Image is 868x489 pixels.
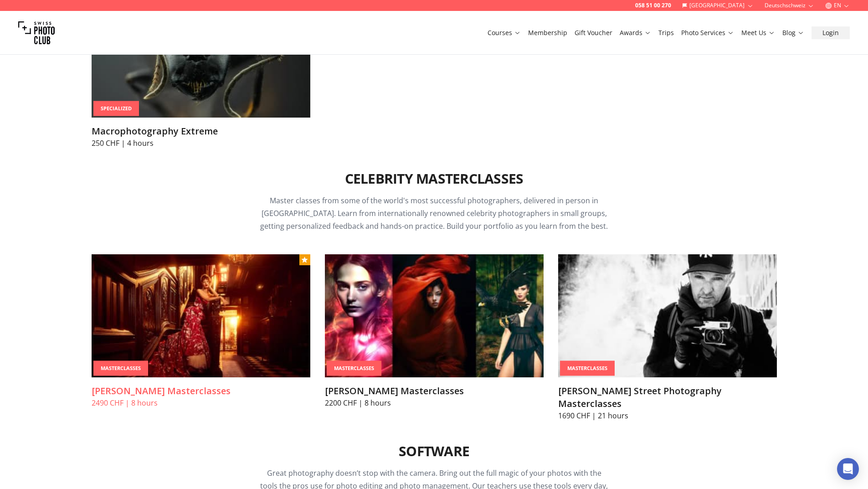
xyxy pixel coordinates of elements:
a: Meet Us [741,28,775,37]
button: Gift Voucher [571,26,616,39]
img: Swiss photo club [18,15,55,51]
a: Courses [488,28,521,37]
a: Trips [658,28,674,37]
button: Login [812,26,850,39]
h2: Celebrity Masterclasses [345,170,524,187]
h3: [PERSON_NAME] Street Photography Masterclasses [558,385,777,410]
img: Marco Benedetti Masterclasses [325,254,544,377]
a: Blog [782,28,804,37]
div: MasterClasses [327,361,381,376]
button: Trips [655,26,678,39]
a: Membership [528,28,567,37]
h3: [PERSON_NAME] Masterclasses [325,385,544,397]
h2: Software [399,443,469,459]
p: 2490 CHF | 8 hours [92,397,310,408]
a: Lindsay Adler MasterclassesMasterClasses[PERSON_NAME] Masterclasses2490 CHF | 8 hours [92,254,310,408]
p: 2200 CHF | 8 hours [325,397,544,408]
a: Phil Penman Street Photography MasterclassesMasterClasses[PERSON_NAME] Street Photography Masterc... [558,254,777,421]
p: 250 CHF | 4 hours [92,138,310,149]
a: Photo Services [681,28,734,37]
button: Awards [616,26,655,39]
a: Awards [620,28,651,37]
button: Meet Us [738,26,779,39]
a: 058 51 00 270 [635,2,671,9]
span: Master classes from some of the world's most successful photographers, delivered in person in [GE... [260,196,608,231]
div: MasterClasses [93,361,148,376]
button: Membership [524,26,571,39]
div: MasterClasses [560,361,615,376]
div: Specialized [93,101,139,116]
img: Phil Penman Street Photography Masterclasses [558,254,777,377]
button: Photo Services [678,26,738,39]
a: Gift Voucher [575,28,612,37]
a: Marco Benedetti MasterclassesMasterClasses[PERSON_NAME] Masterclasses2200 CHF | 8 hours [325,254,544,408]
button: Blog [779,26,808,39]
button: Courses [484,26,524,39]
h3: Macrophotography Extreme [92,125,310,138]
h3: [PERSON_NAME] Masterclasses [92,385,310,397]
div: Open Intercom Messenger [837,458,859,480]
p: 1690 CHF | 21 hours [558,410,777,421]
img: Lindsay Adler Masterclasses [92,254,310,377]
